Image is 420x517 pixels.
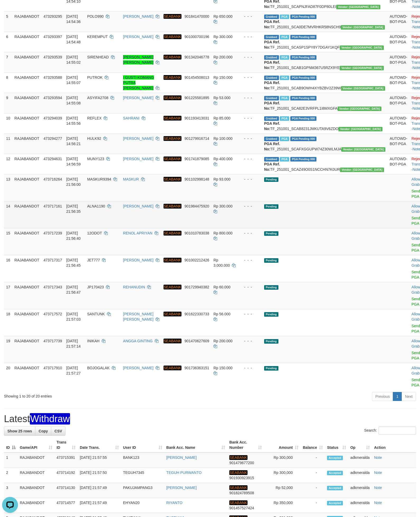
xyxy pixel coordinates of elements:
span: [DATE] 21:57:14 [66,339,81,348]
a: [PERSON_NAME] [123,35,153,39]
b: PGA Ref. No: [264,142,280,151]
span: Vendor URL: https://secure10.1velocity.biz [341,25,385,30]
span: Copy 901002212426 to clipboard [185,258,209,262]
span: [DATE] 14:55:07 [66,75,81,85]
span: 473717161 [44,204,62,208]
span: [DATE] 21:57:27 [66,366,81,375]
td: 8 [4,72,12,93]
span: PGA Pending [290,137,317,141]
th: Date Trans.: activate to sort column ascending [78,437,121,453]
a: Copy [35,427,51,436]
span: Grabbed [264,76,279,80]
td: RAJABANDOT [12,228,41,255]
b: PGA Ref. No: [264,81,280,90]
th: Balance: activate to sort column ascending [301,437,325,453]
span: Rp 150.000 [213,75,232,80]
span: POLO990 [87,14,104,19]
td: RAJABANDOT [12,72,41,93]
span: Copy 901279916714 to clipboard [185,136,209,141]
span: Copy 901225581895 to clipboard [185,96,209,100]
span: Pending [264,285,278,290]
b: PGA Ref. No: [264,20,280,29]
a: [PERSON_NAME] [123,258,153,262]
span: Rp 150.000 [213,366,232,370]
a: I GUSTI KOMANG PUTRA [PERSON_NAME] [123,75,154,90]
td: TF_251001_SCAZ49O0S1NCCHN7K0UR [262,154,388,174]
a: [PERSON_NAME] [123,96,153,100]
em: SEABANK [164,204,181,209]
th: Status: activate to sort column ascending [325,437,348,453]
span: 473717572 [44,312,62,316]
span: Vendor URL: https://secure10.1velocity.biz [340,66,384,70]
em: SEABANK [164,312,181,316]
span: Vendor URL: https://secure10.1velocity.biz [338,127,382,131]
span: [DATE] 21:56:45 [66,258,81,267]
span: Grabbed [264,116,279,121]
span: Copy 901342046778 to clipboard [185,55,209,59]
span: 12ODOT [87,231,102,235]
span: Copy 901736363151 to clipboard [185,366,209,370]
button: Open LiveChat chat widget [2,2,18,18]
td: TF_251001_SCAB8231JMKUTA9V6ZDO [262,113,388,133]
td: RAJABANDOT [12,255,41,282]
a: MASKUR [123,177,139,181]
span: Rp 56.000 [213,312,231,316]
a: RIYANTO [166,501,183,505]
td: RAJABANDOT [12,363,41,390]
em: SEABANK [164,339,181,343]
td: RAJABANDOT [12,309,41,336]
th: ID: activate to sort column descending [4,437,18,453]
span: 473717239 [44,231,62,235]
a: Note [374,486,382,490]
div: - - - [240,257,260,263]
span: Grabbed [264,157,279,161]
span: Rp 85.000 [213,116,231,120]
span: 473294277 [44,136,62,141]
span: Copy 901193413031 to clipboard [185,116,209,120]
span: Vendor URL: https://secure10.1velocity.biz [338,107,382,111]
label: Search: [364,427,416,435]
span: Rp 200.000 [213,339,232,343]
a: Previous [372,392,393,401]
span: Marked by adkmeralda [280,55,289,60]
span: Marked by adkmeralda [280,96,289,100]
span: Grabbed [264,55,279,60]
em: SEABANK [164,177,181,182]
a: Note [374,455,382,460]
span: [DATE] 21:56:00 [66,177,81,187]
th: Bank Acc. Name: activate to sort column ascending [164,437,227,453]
span: PGA Pending [290,116,317,121]
td: 13 [4,174,12,201]
span: MUNY123 [87,157,104,161]
span: 473293539 [44,55,62,59]
span: PGA Pending [290,15,317,19]
span: Grabbed [264,96,279,100]
td: 16 [4,255,12,282]
span: Show 25 rows [7,429,32,433]
em: SEABANK [164,14,181,19]
span: 473717343 [44,285,62,289]
em: SEABANK [164,156,181,161]
span: 473717910 [44,366,62,370]
td: 11 [4,133,12,154]
span: Marked by adkmeralda [280,76,289,80]
td: 20 [4,363,12,390]
a: [PERSON_NAME] [123,157,153,161]
span: [DATE] 21:56:35 [66,204,81,214]
span: [DATE] 14:55:02 [66,55,81,64]
td: AUTOWD-BOT-PGA [388,113,409,133]
a: [PERSON_NAME] [166,455,197,460]
span: SANTUNK [87,312,105,316]
span: Marked by adkmeralda [280,15,289,19]
span: Pending [264,231,278,236]
span: Marked by adkmeralda [280,157,289,161]
span: Pending [264,258,278,263]
span: Copy 901841470000 to clipboard [185,14,209,19]
span: Copy 901984475920 to clipboard [185,204,209,208]
span: [DATE] 14:55:08 [66,96,81,105]
td: RAJABANDOT [12,52,41,72]
th: Amount: activate to sort column ascending [264,437,301,453]
span: PGA Pending [290,35,317,39]
span: Copy 901470627609 to clipboard [185,339,209,343]
span: 473294039 [44,116,62,120]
